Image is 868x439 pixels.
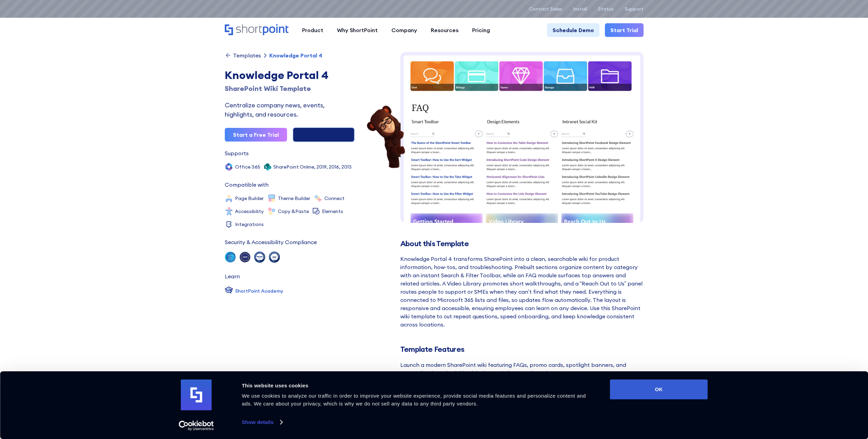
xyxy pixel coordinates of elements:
[400,361,644,377] div: Launch a modern SharePoint wiki featuring FAQs, promo cards, spotlight banners, and status tiles;...
[424,23,465,37] a: Resources
[242,382,595,390] div: This website uses cookies
[324,196,345,201] div: Connect
[598,6,614,12] a: Status
[225,239,317,245] div: Security & Accessibility Compliance
[431,26,458,34] div: Resources
[573,6,587,12] a: Install
[400,255,644,329] div: Knowledge Portal 4 transforms SharePoint into a clean, searchable wiki for product information, h...
[242,393,586,407] span: We use cookies to analyze our traffic in order to improve your website experience, provide social...
[235,164,260,169] div: Office 365
[400,239,644,248] h2: About this Template
[225,286,283,296] a: ShortPoint Academy
[233,53,261,58] div: Templates
[225,83,355,94] div: SharePoint Wiki Template
[273,164,352,169] div: SharePoint Online, 2019, 2016, 2013
[278,209,309,214] div: Copy &Paste
[385,23,424,37] a: Company
[322,209,343,214] div: Elements
[400,345,644,354] h2: Template Features
[225,252,236,263] img: soc 2
[529,6,562,12] a: Contact Sales
[235,288,283,295] div: ShortPoint Academy
[235,209,264,214] div: Accessibility
[465,23,497,37] a: Pricing
[605,23,644,37] a: Start Trial
[225,24,288,36] a: Home
[610,380,708,399] button: OK
[225,52,261,59] a: Templates
[337,26,378,34] div: Why ShortPoint
[235,222,264,227] div: Integrations
[225,67,355,83] div: Knowledge Portal 4
[302,26,323,34] div: Product
[547,23,599,37] a: Schedule Demo
[278,196,310,201] div: Theme Builder
[625,6,644,12] a: Support
[330,23,385,37] a: Why ShortPoint
[225,101,355,119] div: Centralize company news, events, highlights, and resources.
[472,26,490,34] div: Pricing
[225,182,269,187] div: Compatible with
[225,274,240,279] div: Learn
[181,380,212,410] img: logo
[235,196,264,201] div: Page Builder
[225,128,287,142] a: Start a Free Trial
[391,26,417,34] div: Company
[242,417,282,427] a: Show details
[166,421,226,431] a: Usercentrics Cookiebot - opens in a new window
[269,53,322,58] div: Knowledge Portal 4
[295,23,330,37] a: Product
[293,127,355,142] a: Live Preview
[225,150,249,156] div: Supports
